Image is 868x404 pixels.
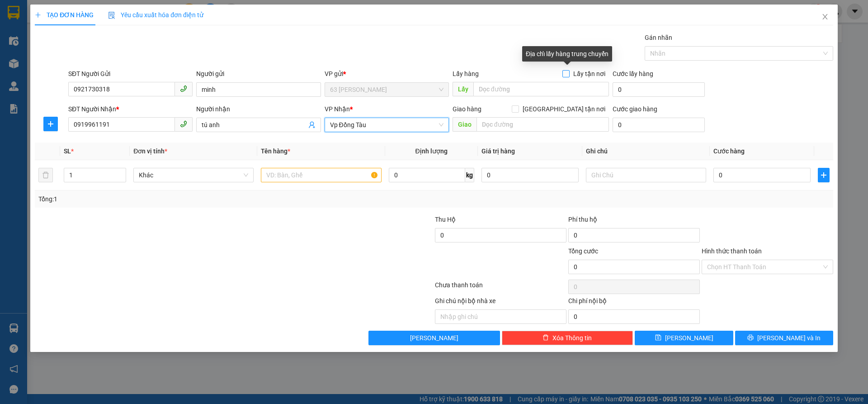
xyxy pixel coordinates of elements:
span: Xóa Thông tin [552,333,592,343]
span: Cước hàng [713,147,745,155]
button: Close [812,5,838,30]
input: Cước giao hàng [613,118,705,132]
span: SL [64,147,71,155]
span: printer [747,334,754,342]
label: Gán nhãn [645,34,672,41]
button: delete [38,168,53,182]
span: [PERSON_NAME] [665,333,713,343]
span: Tên hàng [261,147,290,155]
span: close [821,13,829,20]
input: Dọc đường [473,82,609,96]
input: Dọc đường [476,117,609,132]
span: [PERSON_NAME] [410,333,458,343]
span: delete [542,334,549,342]
span: Vp Đồng Tàu [330,118,443,132]
input: 0 [481,168,579,182]
span: phone [180,85,187,92]
span: Giao [453,117,476,132]
span: kg [465,168,474,182]
button: save[PERSON_NAME] [635,331,733,345]
div: Người nhận [196,104,321,114]
div: Chi phí nội bộ [568,296,700,309]
div: SĐT Người Nhận [68,104,193,114]
span: Lấy hàng [453,70,479,77]
img: icon [108,12,115,19]
span: save [655,334,661,342]
span: [GEOGRAPHIC_DATA] tận nơi [519,104,609,114]
span: user-add [308,121,316,128]
span: Định lượng [415,147,448,155]
span: Lấy [453,82,473,96]
button: deleteXóa Thông tin [502,331,633,345]
div: SĐT Người Gửi [68,69,193,79]
span: Giá trị hàng [481,147,515,155]
div: VP gửi [325,69,449,79]
div: Địa chỉ lấy hàng trung chuyển [522,46,612,62]
input: Nhập ghi chú [435,309,566,324]
span: [PERSON_NAME] và In [757,333,821,343]
div: Tổng: 1 [38,194,335,204]
span: Thu Hộ [435,216,456,223]
input: Ghi Chú [586,168,706,182]
span: 63 Trần Quang Tặng [330,83,443,96]
input: Cước lấy hàng [613,82,705,97]
span: Đơn vị tính [133,147,167,155]
div: Phí thu hộ [568,214,700,228]
span: Khác [139,168,248,182]
div: Người gửi [196,69,321,79]
label: Cước giao hàng [613,105,657,113]
input: VD: Bàn, Ghế [261,168,381,182]
span: plus [35,12,41,18]
button: plus [43,117,58,131]
span: phone [180,120,187,128]
span: VP Nhận [325,105,350,113]
span: Tổng cước [568,247,598,255]
span: plus [44,120,57,128]
button: printer[PERSON_NAME] và In [735,331,833,345]
div: Chưa thanh toán [434,280,567,296]
span: TẠO ĐƠN HÀNG [35,11,94,19]
th: Ghi chú [582,143,710,160]
label: Cước lấy hàng [613,70,653,77]
span: Yêu cầu xuất hóa đơn điện tử [108,11,203,19]
button: plus [818,168,830,182]
span: Giao hàng [453,105,481,113]
label: Hình thức thanh toán [702,247,762,255]
span: plus [818,171,829,179]
button: [PERSON_NAME] [368,331,500,345]
div: Ghi chú nội bộ nhà xe [435,296,566,309]
span: Lấy tận nơi [570,69,609,79]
